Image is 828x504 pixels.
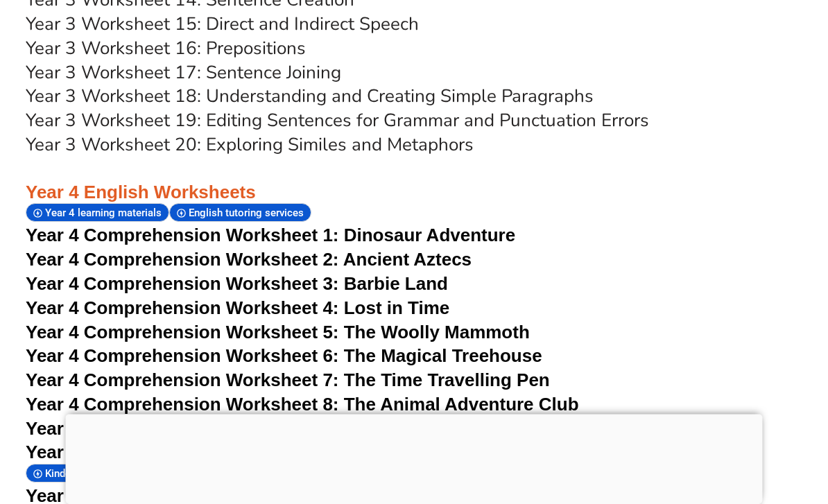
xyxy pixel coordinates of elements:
a: Year 4 Comprehension Worksheet 7: The Time Travelling Pen [26,370,550,391]
a: Year 4 Comprehension Worksheet 1: Dinosaur Adventure [26,225,515,246]
a: Year 3 Worksheet 15: Direct and Indirect Speech [26,12,419,37]
div: English tutoring services [169,204,311,223]
a: Year 3 Worksheet 20: Exploring Similes and Metaphors [26,133,474,157]
div: Year 4 learning materials [26,204,169,223]
a: Year 3 Worksheet 16: Prepositions [26,37,306,61]
iframe: Advertisement [66,415,763,501]
a: Year 4 Comprehension Worksheet 8: The Animal Adventure Club [26,394,579,415]
div: Kinder worksheets [26,464,139,483]
a: Year 4 Comprehension Worksheet 10: The Candy Kingdom [26,442,529,463]
span: Dinosaur Adventure [344,225,515,246]
a: Year 3 Worksheet 19: Editing Sentences for Grammar and Punctuation Errors [26,109,649,133]
a: Year 4 Comprehension Worksheet 3: Barbie Land [26,274,448,295]
a: Year 4 Comprehension Worksheet 5: The Woolly Mammoth [26,322,530,343]
a: Year 4 Comprehension Worksheet 6: The Magical Treehouse [26,346,542,367]
a: Year 4 Comprehension Worksheet 2: Ancient Aztecs [26,250,472,270]
a: Year 3 Worksheet 17: Sentence Joining [26,61,341,85]
span: English tutoring services [189,207,308,220]
h3: Year 4 English Worksheets [26,158,802,205]
a: Year 4 Comprehension Worksheet 4: Lost in Time [26,298,449,319]
span: Year 4 Comprehension Worksheet 1: [26,225,339,246]
a: Year 3 Worksheet 18: Understanding and Creating Simple Paragraphs [26,85,594,109]
a: Year 4 Comprehension Worksheet 9: The School Science Fair [26,419,552,440]
span: Year 4 learning materials [45,207,166,220]
span: Kinder worksheets [45,468,135,480]
iframe: Chat Widget [590,347,828,504]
